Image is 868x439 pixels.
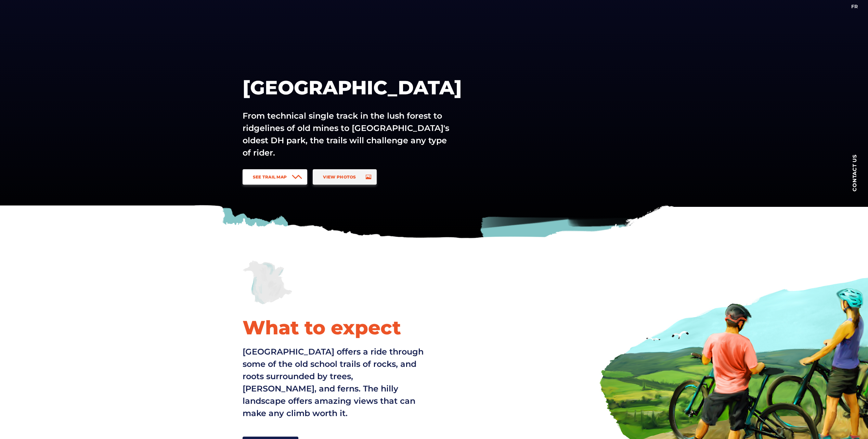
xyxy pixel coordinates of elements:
[313,169,376,185] a: View Photos
[852,154,857,191] span: Contact us
[243,169,308,185] a: See Trail Map
[851,3,858,10] a: FR
[243,76,496,99] h1: [GEOGRAPHIC_DATA]
[243,316,429,340] h2: What to expect
[243,110,451,159] p: From technical single track in the lush forest to ridgelines of old mines to [GEOGRAPHIC_DATA]'s ...
[253,174,287,179] span: See Trail Map
[243,346,429,420] p: [GEOGRAPHIC_DATA] offers a ride through some of the old school trails of rocks, and roots surroun...
[841,144,868,202] a: Contact us
[323,174,356,179] span: View Photos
